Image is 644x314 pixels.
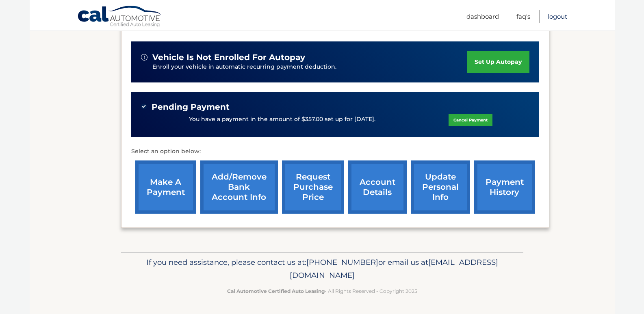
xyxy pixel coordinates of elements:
p: Select an option below: [131,147,539,156]
span: vehicle is not enrolled for autopay [152,52,305,63]
strong: Cal Automotive Certified Auto Leasing [227,288,325,294]
a: payment history [474,160,535,214]
a: Cancel Payment [449,114,492,126]
span: [EMAIL_ADDRESS][DOMAIN_NAME] [290,258,498,280]
a: FAQ's [516,10,530,23]
a: Dashboard [466,10,499,23]
p: Enroll your vehicle in automatic recurring payment deduction. [152,63,468,71]
a: set up autopay [467,51,529,73]
p: You have a payment in the amount of $357.00 set up for [DATE]. [189,115,375,124]
a: account details [348,160,407,214]
img: alert-white.svg [141,54,147,61]
a: Cal Automotive [77,5,163,29]
p: If you need assistance, please contact us at: or email us at [126,256,518,282]
a: update personal info [411,160,470,214]
a: make a payment [135,160,196,214]
a: Logout [548,10,567,23]
span: [PHONE_NUMBER] [306,258,378,267]
a: Add/Remove bank account info [200,160,278,214]
span: Pending Payment [152,102,230,112]
a: request purchase price [282,160,344,214]
img: check-green.svg [141,104,147,109]
p: - All Rights Reserved - Copyright 2025 [126,287,518,295]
